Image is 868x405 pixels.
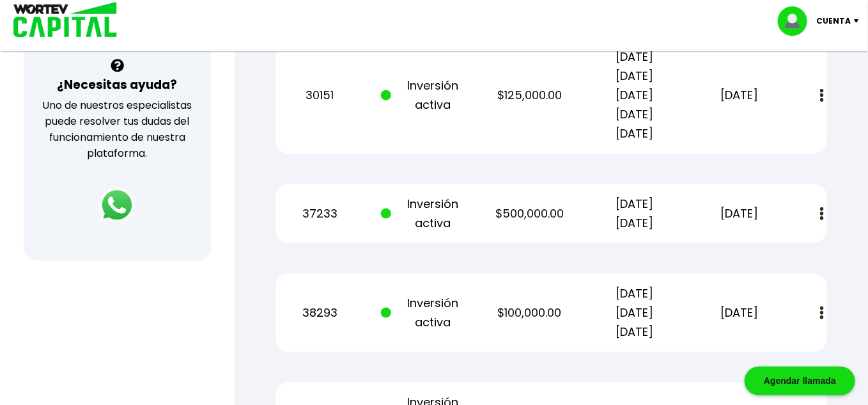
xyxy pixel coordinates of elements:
[99,187,135,223] img: logos_whatsapp-icon.242b2217.svg
[57,75,177,94] h3: ¿Necesitas ayuda?
[695,303,784,322] p: [DATE]
[816,12,851,31] p: Cuenta
[695,86,784,105] p: [DATE]
[486,303,574,322] p: $100,000.00
[591,195,679,233] p: [DATE] [DATE]
[276,204,364,223] p: 37233
[486,204,574,223] p: $500,000.00
[381,294,469,332] p: Inversión activa
[591,284,679,342] p: [DATE] [DATE] [DATE]
[695,204,784,223] p: [DATE]
[381,76,469,115] p: Inversión activa
[591,47,679,143] p: [DATE] [DATE] [DATE] [DATE] [DATE]
[276,303,364,322] p: 38293
[40,97,194,161] p: Uno de nuestros especialistas puede resolver tus dudas del funcionamiento de nuestra plataforma.
[486,86,574,105] p: $125,000.00
[381,195,469,233] p: Inversión activa
[276,86,364,105] p: 30151
[745,367,855,395] div: Agendar llamada
[851,19,868,23] img: icon-down
[778,6,816,36] img: profile-image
